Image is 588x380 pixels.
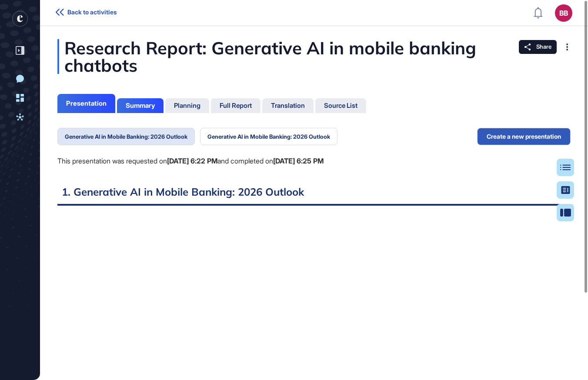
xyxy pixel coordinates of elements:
div: This presentation was requested on and completed on [57,156,337,167]
button: BB [555,4,572,22]
button: Create a new presentation [477,128,571,145]
a: Back to activities [56,9,122,17]
h2: 1. Generative AI in Mobile Banking: 2026 Outlook [57,184,571,206]
span: Back to activities [67,9,117,16]
b: [DATE] 6:25 PM [273,157,324,165]
button: Generative AI in Mobile Banking: 2026 Outlook [200,128,337,145]
div: Planning [174,102,200,110]
div: Source List [324,102,357,110]
div: Full Report [220,102,252,110]
span: Share [536,43,551,50]
div: Summary [126,102,155,110]
button: Generative AI in Mobile Banking: 2026 Outlook [57,128,195,145]
div: Presentation [66,100,107,107]
div: Translation [271,102,305,110]
b: [DATE] 6:22 PM [167,157,217,165]
div: entrapeer-logo [12,11,28,27]
div: Research Report: Generative AI in mobile banking chatbots [57,39,571,74]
